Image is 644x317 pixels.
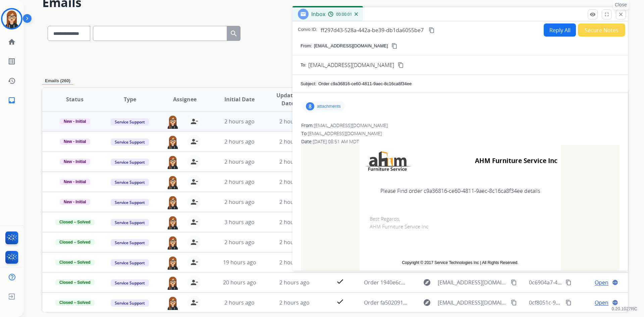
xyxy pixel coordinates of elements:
[190,258,198,266] mat-icon: person_remove
[590,11,596,17] mat-icon: remove_red_eye
[190,158,198,166] mat-icon: person_remove
[595,299,608,307] span: Open
[60,118,90,124] span: New - Initial
[611,305,637,313] p: 0.20.1027RC
[230,30,238,38] mat-icon: search
[55,259,95,265] span: Closed – Solved
[190,218,198,226] mat-icon: person_remove
[55,239,95,245] span: Closed – Solved
[612,300,618,306] mat-icon: language
[279,118,310,125] span: 2 hours ago
[2,9,21,28] img: avatar
[190,278,198,286] mat-icon: person_remove
[223,279,256,286] span: 20 hours ago
[364,299,481,306] span: Order fa502091-ee05-4314-8d1f-12445c917617
[437,148,557,174] td: AHM Furniture Service Inc
[308,61,394,69] span: [EMAIL_ADDRESS][DOMAIN_NAME]
[111,159,149,166] span: Service Support
[336,12,352,17] span: 00:00:01
[618,11,624,17] mat-icon: close
[8,77,16,85] mat-icon: history
[511,279,517,285] mat-icon: content_copy
[336,277,344,285] mat-icon: check
[438,278,507,286] span: [EMAIL_ADDRESS][DOMAIN_NAME]
[336,298,344,306] mat-icon: check
[55,219,95,225] span: Closed – Solved
[595,278,608,286] span: Open
[111,259,149,266] span: Service Support
[279,299,310,306] span: 2 hours ago
[529,279,628,286] span: 0c6904a7-4f0f-4e79-acb9-f11cd7020ace
[301,138,619,145] div: Date:
[111,139,149,146] span: Service Support
[279,158,310,165] span: 2 hours ago
[313,138,359,145] span: [DATE] 08:51 AM MDT
[318,81,412,87] p: Order c9a36816-ce60-4811-9aec-8c16ca8f34ee
[544,23,576,37] button: Reply All
[298,26,317,34] p: Convo ID:
[166,276,179,290] img: agent-avatar
[301,43,312,49] p: From:
[363,148,413,174] img: AHM
[60,199,90,205] span: New - Initial
[314,122,388,128] span: [EMAIL_ADDRESS][DOMAIN_NAME]
[279,178,310,186] span: 2 hours ago
[60,159,90,165] span: New - Initial
[301,130,619,137] div: To:
[111,179,149,186] span: Service Support
[301,81,316,87] p: Subject:
[321,27,424,34] span: ff297d43-528a-442a-be39-db1da6055be7
[8,96,16,104] mat-icon: inbox
[60,139,90,145] span: New - Initial
[224,218,255,226] span: 3 hours ago
[224,198,255,206] span: 2 hours ago
[224,138,255,145] span: 2 hours ago
[273,91,303,107] span: Updated Date
[8,57,16,65] mat-icon: list_alt
[604,11,610,17] mat-icon: fullscreen
[511,300,517,306] mat-icon: content_copy
[166,155,179,169] img: agent-avatar
[111,279,149,286] span: Service Support
[190,178,198,186] mat-icon: person_remove
[224,118,255,125] span: 2 hours ago
[66,95,84,103] span: Status
[566,300,572,306] mat-icon: content_copy
[360,205,561,253] td: Best Regards, AHM Furniture Service Inc
[314,43,388,49] p: [EMAIL_ADDRESS][DOMAIN_NAME]
[612,279,618,285] mat-icon: language
[60,179,90,185] span: New - Initial
[190,117,198,125] mat-icon: person_remove
[173,95,197,103] span: Assignee
[166,175,179,189] img: agent-avatar
[224,239,255,246] span: 2 hours ago
[279,138,310,145] span: 2 hours ago
[398,62,404,68] mat-icon: content_copy
[308,130,382,137] span: [EMAIL_ADDRESS][DOMAIN_NAME]
[279,218,310,226] span: 2 hours ago
[578,23,625,37] button: Secure Notes
[224,158,255,165] span: 2 hours ago
[166,115,179,129] img: agent-avatar
[311,10,325,18] span: Inbox
[55,300,95,306] span: Closed – Solved
[391,43,397,49] mat-icon: content_copy
[42,77,73,85] p: Emails (260)
[190,238,198,246] mat-icon: person_remove
[111,300,149,307] span: Service Support
[360,177,561,205] td: Please Find order c9a36816-ce60-4811-9aec-8c16ca8f34ee details
[124,95,136,103] span: Type
[364,279,480,286] span: Order 1940e6c2-964e-4a24-b8ef-996bc45f4f09
[423,278,431,286] mat-icon: explore
[224,178,255,186] span: 2 hours ago
[279,279,310,286] span: 2 hours ago
[55,279,95,285] span: Closed – Solved
[111,239,149,246] span: Service Support
[190,198,198,206] mat-icon: person_remove
[111,219,149,226] span: Service Support
[223,259,256,266] span: 19 hours ago
[166,235,179,250] img: agent-avatar
[279,198,310,206] span: 2 hours ago
[111,199,149,206] span: Service Support
[224,95,255,103] span: Initial Date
